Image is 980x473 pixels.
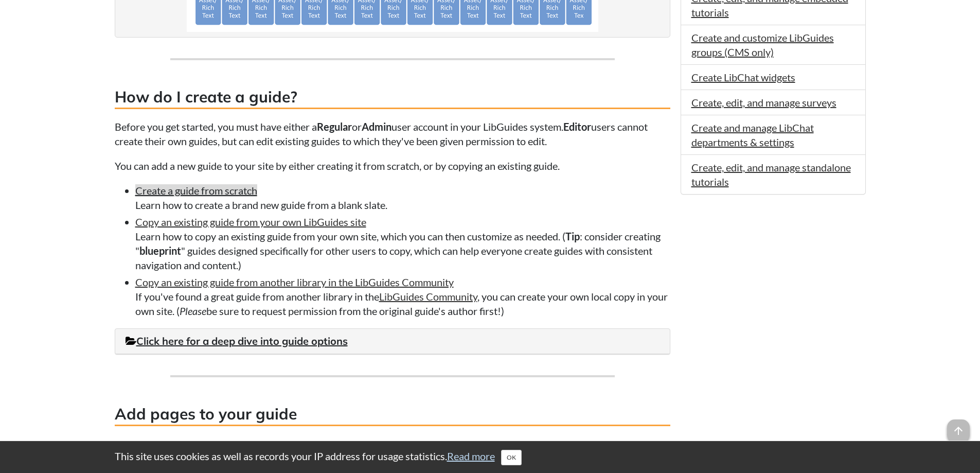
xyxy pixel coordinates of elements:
button: Close [501,450,522,465]
a: arrow_upward [947,421,970,433]
a: Create, edit, and manage standalone tutorials [691,161,851,188]
h3: How do I create a guide? [115,86,670,109]
a: Create, edit, and manage surveys [691,96,836,109]
strong: blueprint [139,244,181,257]
strong: Tip [565,230,580,242]
em: Please [180,305,206,317]
strong: Regular [317,120,352,133]
span: arrow_upward [947,419,970,442]
strong: Editor [563,120,591,133]
a: Click here for a deep dive into guide options [126,335,348,347]
a: LibGuides Community [379,290,477,303]
p: You can add a new guide to your site by either creating it from scratch, or by copying an existin... [115,159,670,173]
a: Create a guide from scratch [135,184,257,197]
p: Before you get started, you must have either a or user account in your LibGuides system. users ca... [115,119,670,148]
a: Create and customize LibGuides groups (CMS only) [691,31,834,58]
a: Create and manage LibChat departments & settings [691,121,814,148]
div: This site uses cookies as well as records your IP address for usage statistics. [104,449,876,465]
h3: Add pages to your guide [115,403,670,426]
a: Create LibChat widgets [691,71,795,83]
li: Learn how to copy an existing guide from your own site, which you can then customize as needed. (... [135,215,670,272]
li: If you've found a great guide from another library in the , you can create your own local copy in... [135,275,670,318]
a: Copy an existing guide from another library in the LibGuides Community [135,276,454,288]
strong: Admin [362,120,391,133]
a: Read more [447,450,495,462]
li: Learn how to create a brand new guide from a blank slate. [135,183,670,212]
p: From the bird's eye view, it can be helpful to think of each guide as a collection of pages, each... [115,436,670,465]
a: Copy an existing guide from your own LibGuides site [135,216,366,228]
